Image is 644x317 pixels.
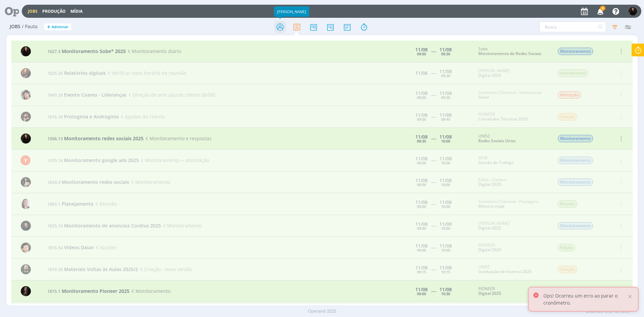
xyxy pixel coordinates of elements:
img: P [21,264,31,274]
div: MOR [478,156,547,165]
a: 1840.20Evento Coamo - Lideranças [47,92,126,98]
a: 1470.14Monitoramento google ads 2025 [47,157,139,163]
span: Monitoramento [558,157,593,164]
img: T [21,68,31,78]
div: 09:00 [417,161,426,165]
span: 1825.35 [47,70,63,76]
a: Gestão de Tráfego [478,160,514,165]
a: Jobs [28,8,38,14]
button: Jobs [26,9,40,14]
span: Monitoramento [129,288,170,294]
img: E [21,90,31,100]
div: 11/08 [439,178,452,183]
div: 11/08 [415,47,428,52]
div: 10:15 [441,270,450,274]
span: Verificar novo horário de reunião [106,70,186,76]
span: 8 [600,6,605,11]
span: Vídeos Daian [64,244,94,251]
div: 11/08 [439,47,452,52]
span: ----- [431,48,436,54]
a: 1825.19Monitoramento de anúncios Cordius 2025 [47,222,161,229]
span: Monitoramento [558,135,593,142]
div: 11/08 [415,71,428,75]
img: C [21,221,31,231]
span: Monitoramento + otimização [139,157,209,163]
span: ----- [431,288,436,294]
span: + [47,23,50,31]
a: 1824.4Monitoramento redes sociais [47,179,129,185]
img: C [21,177,31,187]
span: ----- [431,92,436,98]
div: 09:00 [417,52,426,56]
span: Monitoramento de anúncios Cordius 2025 [64,222,161,229]
div: 11/08 [415,265,428,270]
span: Planejamento [62,201,94,207]
a: Geral [478,94,489,100]
p: Ops! Ocorreu um erro ao parar o cronômetro. [543,292,627,306]
span: 1825.19 [47,223,63,229]
div: 10:00 [441,205,450,208]
input: Busca [539,21,606,32]
button: 8 [593,5,607,17]
div: 11/08 [415,135,428,139]
div: 11/08 [415,156,428,161]
a: Digital 2025 [478,225,501,231]
a: 1816.29Protoginia e Androginia [47,113,119,120]
button: S [628,5,637,17]
span: Criação [558,113,577,120]
div: 10:00 [441,226,450,230]
span: 1816.29 [47,114,63,120]
a: Digital 2025 [478,181,501,187]
a: Monitoramento de Redes Sociais [478,51,541,56]
button: +Adicionar [44,23,71,31]
a: 1863.1Planejamento [47,201,94,207]
img: V [21,243,31,253]
a: 1815.54Vídeos Daian [47,244,94,251]
div: 11/08 [439,91,452,96]
a: Mistura tripla [478,203,504,209]
div: 09:00 [417,183,426,187]
a: Digital 2025 [478,290,501,296]
div: 09:00 [417,117,426,121]
span: Monitoramento [129,179,170,185]
span: 1879.30 [47,266,63,272]
span: Monitoramento Sobe* 2025 [62,48,126,54]
span: ----- [431,201,436,207]
span: Materiais Voltas às Aulas 2025/2 [64,266,138,272]
span: Monitoramento [558,178,593,186]
a: 1815.1Monitoramento Pioneer 2025 [47,288,129,294]
span: Criação [558,266,577,273]
div: 09:00 [417,96,426,99]
div: 09:00 [417,205,426,208]
span: Monitoramento [558,48,593,55]
div: 10:00 [441,183,450,187]
span: 1815.54 [47,245,63,251]
a: Mídia [70,8,83,14]
span: ----- [431,70,436,76]
div: Enlist - Corteva [478,177,547,187]
div: 09:30 [441,52,450,56]
a: 1879.30Materiais Voltas às Aulas 2025/2 [47,266,138,272]
div: Sobe [478,47,547,56]
span: Monitoramento diário [126,48,181,54]
a: 1506.13Monitoramento redes sociais 2025 [47,135,144,142]
span: 1863.1 [47,201,60,207]
a: Digital 2025 [478,72,501,78]
span: ----- [431,179,436,185]
span: ----- [431,244,436,251]
div: 10:00 [441,248,450,252]
div: PIONEER [478,286,547,296]
div: 11/08 [415,91,428,96]
span: Adicionar [52,25,68,29]
div: Sumitomo Chemical - Institucional [478,90,547,100]
div: UNISC [478,265,547,274]
div: PIONEER [478,112,547,122]
img: S [629,7,637,15]
div: 11/08 [439,265,452,270]
div: 11/08 [415,178,428,183]
span: / Pauta [22,24,38,30]
span: ----- [431,113,436,120]
div: 09:00 [417,292,426,296]
a: Redes Sociais Unisc [478,138,516,144]
img: N [21,286,31,296]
